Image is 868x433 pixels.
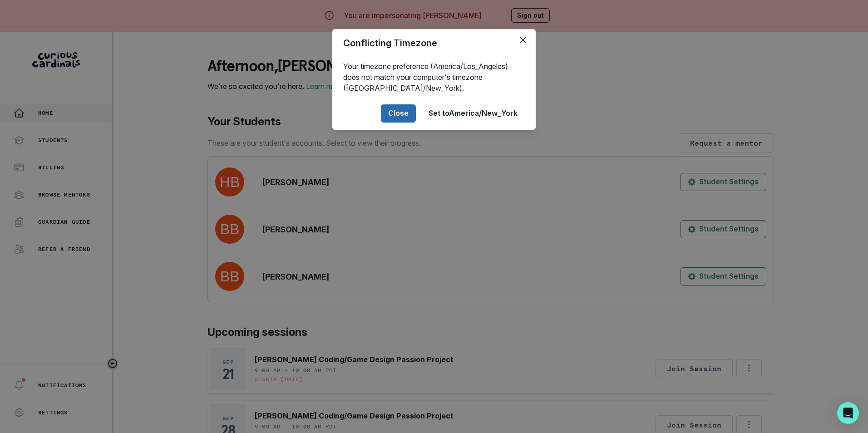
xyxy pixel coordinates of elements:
button: Close [516,33,530,47]
button: Set toAmerica/New_York [421,104,525,123]
header: Conflicting Timezone [332,29,536,57]
button: Close [381,104,416,123]
div: Your timezone preference (America/Los_Angeles) does not match your computer's timezone ([GEOGRAPH... [332,57,536,97]
div: Open Intercom Messenger [837,402,859,424]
